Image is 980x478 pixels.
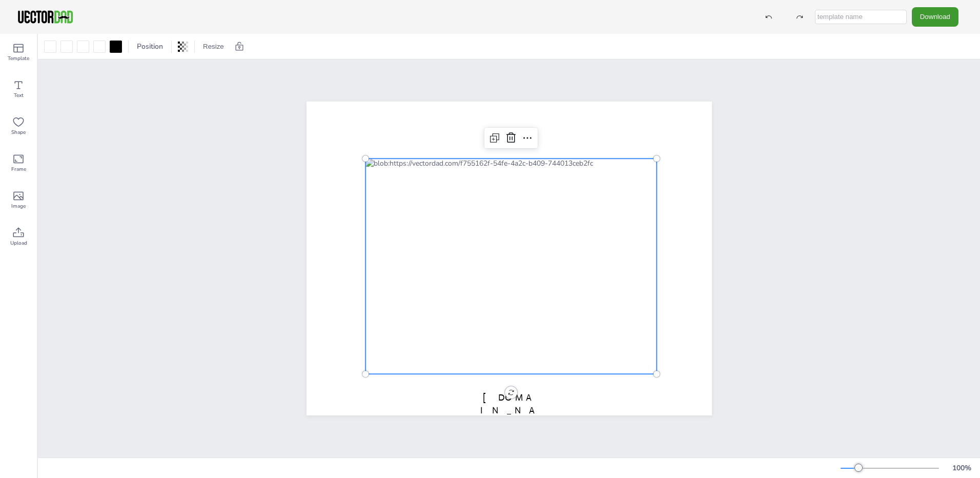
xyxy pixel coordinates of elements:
[11,165,26,173] span: Frame
[8,54,29,63] span: Template
[14,91,24,99] span: Text
[480,392,538,429] span: [DOMAIN_NAME]
[16,9,74,25] img: VectorDad-1.png
[912,7,958,26] button: Download
[815,10,907,24] input: template name
[10,239,27,247] span: Upload
[135,42,165,51] span: Position
[949,463,974,473] div: 100 %
[11,128,26,136] span: Shape
[11,202,26,210] span: Image
[199,38,228,55] button: Resize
